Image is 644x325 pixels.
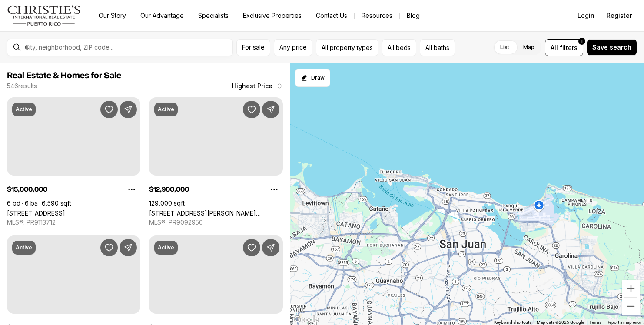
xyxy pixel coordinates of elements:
button: Contact Us [309,10,354,22]
p: Active [16,244,32,251]
button: All property types [316,39,378,56]
label: Map [516,40,541,55]
button: Login [572,7,600,24]
p: Active [16,106,32,113]
button: For sale [236,39,270,56]
button: Save Property: 9 CASTANA ST [243,239,260,256]
button: Allfilters1 [545,39,583,56]
a: 20 AMAPOLA ST, CAROLINA PR, 00979 [7,209,65,217]
span: Register [607,12,632,19]
span: filters [560,43,578,52]
p: Active [158,244,174,251]
img: logo [7,5,81,26]
button: Save Property: 602 BARBOSA AVE [243,101,260,118]
a: Our Story [92,10,133,22]
a: Our Advantage [133,10,191,22]
span: Real Estate & Homes for Sale [7,71,121,80]
span: Login [578,12,594,19]
span: Save search [592,44,631,51]
button: All baths [420,39,455,56]
a: 602 BARBOSA AVE, SAN JUAN PR, 00926 [149,209,282,217]
span: Highest Price [232,83,272,90]
label: List [493,40,516,55]
p: Active [158,106,174,113]
button: Property options [266,181,283,198]
a: Exclusive Properties [236,10,309,22]
span: For sale [242,44,265,51]
button: Any price [274,39,312,56]
button: All beds [382,39,416,56]
button: Save search [587,39,637,56]
button: Highest Price [227,77,288,95]
span: Any price [279,44,307,51]
a: Specialists [191,10,236,22]
button: Property options [123,181,140,198]
button: Save Property: 20 AMAPOLA ST [100,101,118,118]
a: Resources [355,10,399,22]
a: Blog [400,10,427,22]
span: 1 [581,38,583,45]
button: Save Property: URB. LA LOMITA CALLE VISTA LINDA [100,239,118,256]
p: 546 results [7,83,37,90]
span: All [551,43,558,52]
button: Start drawing [295,69,330,87]
button: Register [601,7,637,24]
